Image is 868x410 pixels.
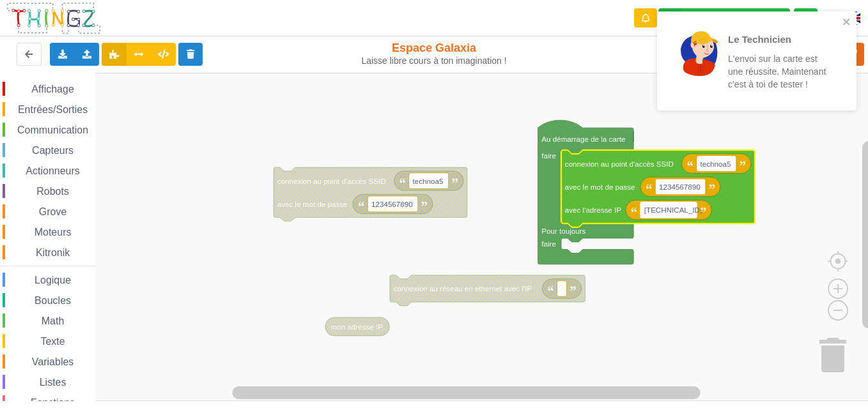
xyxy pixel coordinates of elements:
div: Laisse libre cours à ton imagination ! [360,56,508,66]
span: Capteurs [30,145,75,156]
span: Affichage [29,84,75,95]
span: Kitronik [34,247,72,258]
text: connexion au réseau en ethernet avec l'IP [394,284,532,292]
text: Pour toujours [541,227,585,235]
text: Au démarrage de la carte [541,135,625,143]
span: Entrées/Sorties [16,104,89,115]
img: thingz_logo.png [6,1,102,35]
p: Le Technicien [728,33,828,46]
text: faire [541,151,556,160]
div: Ta base fonctionne bien ! [658,8,790,28]
span: Robots [35,186,71,197]
span: Moteurs [33,227,74,238]
text: technoa5 [701,159,731,167]
span: Texte [38,336,66,347]
p: L'envoi sur la carte est une réussite. Maintenant c'est à toi de tester ! [728,52,828,91]
span: Actionneurs [24,165,82,176]
span: Math [40,315,66,326]
text: avec le mot de passe [565,183,635,191]
text: technoa5 [413,176,444,185]
span: Variables [30,356,76,367]
text: 1234567890 [659,183,701,191]
text: connexion au point d'accès SSID [565,159,674,167]
span: Communication [15,125,90,135]
text: connexion au point d'accès SSID [277,176,386,185]
button: close [842,17,851,29]
text: 1234567890 [371,200,413,208]
text: avec l'adresse IP [565,206,621,214]
span: Fonctions [29,397,77,408]
span: Logique [33,275,73,285]
text: avec le mot de passe [277,200,348,208]
text: mon adresse IP [331,323,384,331]
text: [TECHNICAL_ID] [644,206,702,214]
span: Boucles [33,295,73,306]
text: faire [541,239,556,248]
span: Listes [38,377,68,388]
span: Grove [37,206,69,217]
div: Espace Galaxia [360,41,508,66]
